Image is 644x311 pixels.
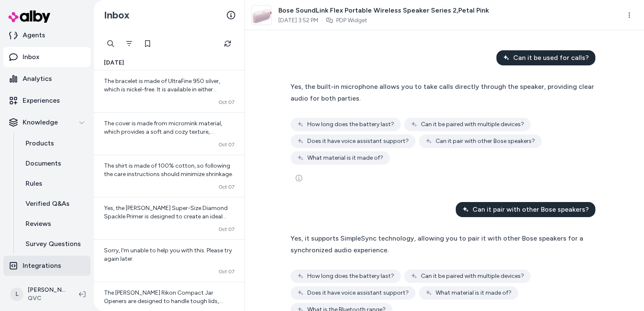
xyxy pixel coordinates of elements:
a: Rules [17,174,91,194]
span: Yes, the [PERSON_NAME] Super-Size Diamond Spackle Primer is designed to create an ideal base for ... [104,205,232,287]
p: Verified Q&As [26,199,70,209]
p: Integrations [23,261,61,271]
button: See more [291,170,307,187]
button: Filter [121,35,138,52]
a: The shirt is made of 100% cotton, so following the care instructions should minimize shrinkage.Oc... [94,155,244,197]
span: Does it have voice assistant support? [307,137,409,145]
span: The bracelet is made of UltraFine 950 silver, which is nickel-free. It is available in either Ult... [104,78,231,110]
span: Oct 07 [218,99,234,106]
a: The cover is made from micromink material, which provides a soft and cozy texture, enhancing the ... [94,112,244,155]
span: Does it have voice assistant support? [307,289,409,297]
span: [DATE] [104,59,124,67]
a: Sorry, I'm unable to help you with this. Please try again later.Oct 07 [94,239,244,282]
a: Agents [3,25,91,45]
button: L[PERSON_NAME]QVC [5,281,72,308]
a: Verified Q&As [17,194,91,214]
span: Bose SoundLink Flex Portable Wireless Speaker Series 2,Petal Pink [278,5,489,16]
a: Products [17,133,91,153]
img: alby Logo [8,10,50,23]
span: Can it be used for calls? [513,53,589,63]
h2: Inbox [104,9,130,21]
span: What material is it made of? [307,154,383,162]
span: Oct 07 [218,226,234,233]
span: What material is it made of? [436,289,512,297]
span: Oct 07 [218,141,234,148]
span: Sorry, I'm unable to help you with this. Please try again later. [104,247,232,262]
span: [DATE] 3:52 PM [278,16,318,25]
a: Inbox [3,47,91,67]
a: Reviews [17,214,91,234]
span: The cover is made from micromink material, which provides a soft and cozy texture, enhancing the ... [104,120,222,144]
p: Survey Questions [26,239,81,249]
a: Yes, the [PERSON_NAME] Super-Size Diamond Spackle Primer is designed to create an ideal base for ... [94,197,244,239]
p: Agents [23,30,45,40]
span: How long does the battery last? [307,120,394,129]
a: Documents [17,153,91,174]
span: Oct 07 [218,268,234,275]
a: Analytics [3,69,91,89]
span: Can it be paired with multiple devices? [421,120,524,129]
span: Yes, the built-in microphone allows you to take calls directly through the speaker, providing cle... [291,83,594,102]
button: Refresh [219,35,236,52]
span: Can it pair with other Bose speakers? [473,205,589,215]
p: Analytics [23,74,52,84]
a: The bracelet is made of UltraFine 950 silver, which is nickel-free. It is available in either Ult... [94,70,244,112]
span: How long does the battery last? [307,272,394,280]
a: Integrations [3,256,91,276]
a: PDP Widget [336,16,367,25]
img: e324050_cg5.102 [252,5,271,25]
button: Knowledge [3,112,91,132]
a: Survey Questions [17,234,91,254]
span: L [10,288,23,301]
p: [PERSON_NAME] [28,286,65,294]
span: Oct 07 [218,184,234,190]
p: Reviews [26,219,51,229]
p: Rules [26,179,42,189]
span: · [322,16,323,25]
p: Documents [26,158,61,168]
span: Can it pair with other Bose speakers? [436,137,535,145]
p: Products [26,138,54,148]
p: Knowledge [23,117,58,127]
span: Yes, it supports SimpleSync technology, allowing you to pair it with other Bose speakers for a sy... [291,234,583,254]
span: QVC [28,294,65,303]
p: Inbox [23,52,39,62]
span: The shirt is made of 100% cotton, so following the care instructions should minimize shrinkage. [104,162,233,178]
a: Experiences [3,91,91,111]
p: Experiences [23,96,60,106]
span: Can it be paired with multiple devices? [421,272,524,280]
